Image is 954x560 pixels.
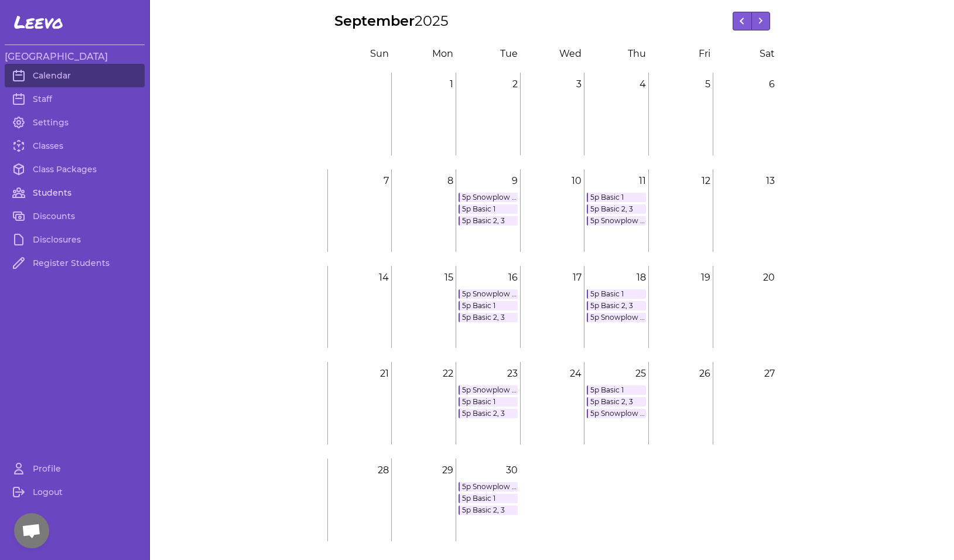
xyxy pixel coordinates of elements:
[459,193,518,202] a: 5p Snowplow [PERSON_NAME] 1, 2, 3
[415,12,449,29] span: 2025
[14,12,63,33] span: Leevo
[584,266,648,289] p: 18
[587,193,646,202] a: 5p Basic 1
[5,134,145,158] a: Classes
[328,459,392,482] p: 28
[587,216,646,226] a: 5p Snowplow [PERSON_NAME] 1, 2, 3
[459,494,518,503] a: 5p Basic 1
[5,87,145,111] a: Staff
[459,385,518,395] a: 5p Snowplow [PERSON_NAME] 1, 2, 3
[649,73,713,96] p: 5
[456,266,520,289] p: 16
[569,48,582,59] span: ed
[5,64,145,87] a: Calendar
[441,48,453,59] span: on
[459,313,518,322] a: 5p Basic 2, 3
[505,48,518,59] span: ue
[459,397,518,407] a: 5p Basic 1
[5,204,145,228] a: Discounts
[5,480,145,504] a: Logout
[587,409,646,418] a: 5p Snowplow [PERSON_NAME] 1, 2, 3
[5,228,145,251] a: Disclosures
[587,313,646,322] a: 5p Snowplow [PERSON_NAME] 1, 2, 3
[459,482,518,491] a: 5p Snowplow [PERSON_NAME] 1, 2, 3
[713,362,777,385] p: 27
[392,73,456,96] p: 1
[765,48,775,59] span: at
[584,73,648,96] p: 4
[713,73,777,96] p: 6
[713,266,777,289] p: 20
[651,47,710,61] div: F
[587,385,646,395] a: 5p Basic 1
[456,362,520,385] p: 23
[458,47,518,61] div: T
[587,397,646,407] a: 5p Basic 2, 3
[521,362,584,385] p: 24
[328,362,392,385] p: 21
[584,362,648,385] p: 25
[456,73,520,96] p: 2
[713,169,777,193] p: 13
[392,362,456,385] p: 22
[633,48,646,59] span: hu
[587,301,646,310] a: 5p Basic 2, 3
[392,169,456,193] p: 8
[459,289,518,299] a: 5p Snowplow [PERSON_NAME] 1, 2, 3
[456,169,520,193] p: 9
[376,48,389,59] span: un
[459,204,518,214] a: 5p Basic 1
[5,457,145,480] a: Profile
[14,513,49,548] div: Open chat
[587,289,646,299] a: 5p Basic 1
[328,266,392,289] p: 14
[5,111,145,134] a: Settings
[459,216,518,226] a: 5p Basic 2, 3
[334,12,415,29] span: September
[5,50,145,64] h3: [GEOGRAPHIC_DATA]
[328,169,392,193] p: 7
[392,266,456,289] p: 15
[5,181,145,204] a: Students
[521,169,584,193] p: 10
[586,47,646,61] div: T
[330,47,389,61] div: S
[459,506,518,515] a: 5p Basic 2, 3
[705,48,710,59] span: ri
[649,169,713,193] p: 12
[587,204,646,214] a: 5p Basic 2, 3
[649,362,713,385] p: 26
[392,459,456,482] p: 29
[5,251,145,275] a: Register Students
[715,47,775,61] div: S
[5,158,145,181] a: Class Packages
[459,301,518,310] a: 5p Basic 1
[456,459,520,482] p: 30
[584,169,648,193] p: 11
[522,47,582,61] div: W
[649,266,713,289] p: 19
[521,266,584,289] p: 17
[459,409,518,418] a: 5p Basic 2, 3
[394,47,453,61] div: M
[521,73,584,96] p: 3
